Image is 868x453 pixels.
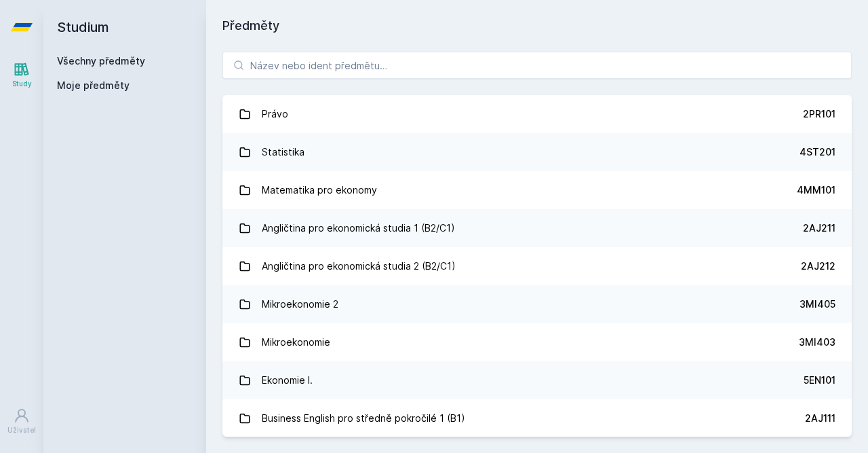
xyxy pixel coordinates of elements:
div: Angličtina pro ekonomická studia 2 (B2/C1) [262,253,456,280]
a: Angličtina pro ekonomická studia 2 (B2/C1) 2AJ212 [222,247,852,285]
a: Matematika pro ekonomy 4MM101 [222,171,852,209]
div: 3MI405 [800,297,835,311]
a: Angličtina pro ekonomická studia 1 (B2/C1) 2AJ211 [222,209,852,247]
div: 2AJ212 [801,259,835,273]
div: Právo [262,101,288,128]
div: Mikroekonomie [262,329,330,356]
a: Mikroekonomie 2 3MI405 [222,285,852,323]
div: 2PR101 [803,107,835,121]
div: Matematika pro ekonomy [262,177,377,204]
a: Všechny předměty [57,55,145,67]
div: 2AJ211 [803,221,835,235]
div: 3MI403 [799,336,835,349]
div: Ekonomie I. [262,367,313,394]
div: Angličtina pro ekonomická studia 1 (B2/C1) [262,215,455,242]
span: Moje předměty [57,79,130,92]
h1: Předměty [222,16,852,35]
a: Právo 2PR101 [222,95,852,133]
div: 4MM101 [797,183,835,197]
a: Study [3,54,41,96]
a: Uživatel [3,401,41,442]
input: Název nebo ident předmětu… [222,52,852,79]
div: 5EN101 [804,374,835,387]
div: Uživatel [7,425,36,435]
div: Mikroekonomie 2 [262,291,338,318]
a: Statistika 4ST201 [222,133,852,171]
div: Study [12,79,32,89]
div: 4ST201 [800,145,835,159]
div: 2AJ111 [805,412,835,425]
div: Statistika [262,139,304,166]
div: Business English pro středně pokročilé 1 (B1) [262,405,465,432]
a: Ekonomie I. 5EN101 [222,361,852,399]
a: Business English pro středně pokročilé 1 (B1) 2AJ111 [222,399,852,437]
a: Mikroekonomie 3MI403 [222,323,852,361]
